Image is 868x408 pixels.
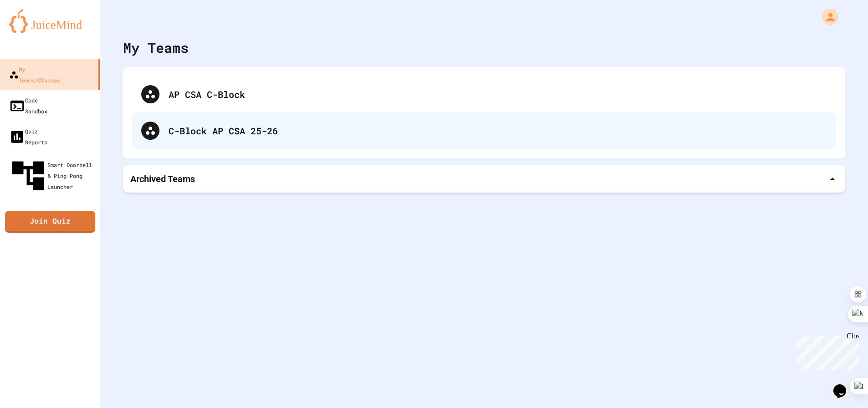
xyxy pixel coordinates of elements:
[9,157,97,195] div: Smart Doorbell & Ping Pong Launcher
[812,6,841,27] div: My Account
[792,332,859,371] iframe: chat widget
[123,37,189,58] div: My Teams
[169,124,827,138] div: C-Block AP CSA 25-26
[4,4,63,58] div: Chat with us now!Close
[132,76,836,112] div: AP CSA C-Block
[132,112,836,149] div: C-Block AP CSA 25-26
[9,95,47,117] div: Code Sandbox
[9,64,60,86] div: My Teams/Classes
[9,9,91,33] img: logo-orange.svg
[9,126,47,148] div: Quiz Reports
[169,87,827,101] div: AP CSA C-Block
[5,211,95,233] a: Join Quiz
[830,372,859,399] iframe: chat widget
[130,173,195,185] p: Archived Teams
